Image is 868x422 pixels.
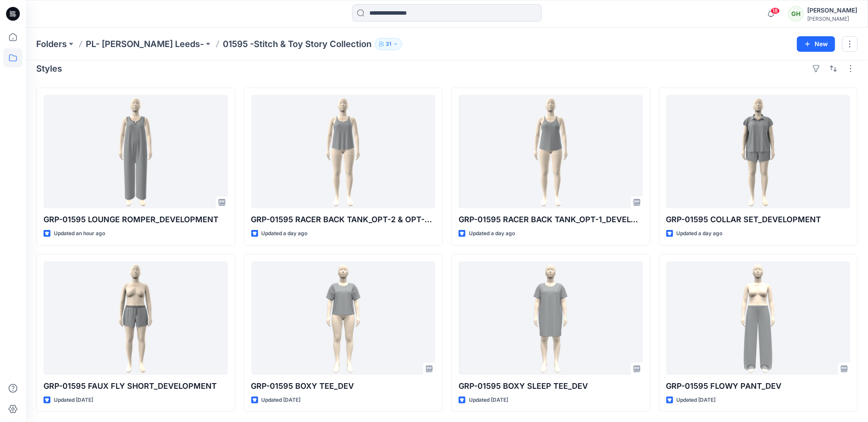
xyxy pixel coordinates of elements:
[666,95,851,208] a: GRP-01595 COLLAR SET_DEVELOPMENT
[386,39,391,49] p: 31
[44,214,228,226] p: GRP-01595 LOUNGE ROMPER_DEVELOPMENT
[251,214,436,226] p: GRP-01595 RACER BACK TANK_OPT-2 & OPT-3_DEVELOPMENT
[459,380,643,392] p: GRP-01595 BOXY SLEEP TEE_DEV
[262,396,301,405] p: Updated [DATE]
[54,229,105,238] p: Updated an hour ago
[459,214,643,226] p: GRP-01595 RACER BACK TANK_OPT-1_DEVELOPMENT
[788,6,804,22] div: GH
[44,95,228,208] a: GRP-01595 LOUNGE ROMPER_DEVELOPMENT
[36,38,67,50] a: Folders
[677,229,723,238] p: Updated a day ago
[807,16,857,22] div: [PERSON_NAME]
[807,5,857,16] div: [PERSON_NAME]
[666,261,851,375] a: GRP-01595 FLOWY PANT_DEV
[251,95,436,208] a: GRP-01595 RACER BACK TANK_OPT-2 & OPT-3_DEVELOPMENT
[223,38,372,50] p: 01595 -Stitch & Toy Story Collection
[459,95,643,208] a: GRP-01595 RACER BACK TANK_OPT-1_DEVELOPMENT
[251,261,436,375] a: GRP-01595 BOXY TEE_DEV
[469,396,508,405] p: Updated [DATE]
[469,229,515,238] p: Updated a day ago
[771,7,780,14] span: 18
[677,396,716,405] p: Updated [DATE]
[666,380,851,392] p: GRP-01595 FLOWY PANT_DEV
[797,36,835,52] button: New
[262,229,308,238] p: Updated a day ago
[459,261,643,375] a: GRP-01595 BOXY SLEEP TEE_DEV
[54,396,93,405] p: Updated [DATE]
[44,261,228,375] a: GRP-01595 FAUX FLY SHORT_DEVELOPMENT
[44,380,228,392] p: GRP-01595 FAUX FLY SHORT_DEVELOPMENT
[251,380,436,392] p: GRP-01595 BOXY TEE_DEV
[36,63,62,74] h4: Styles
[86,38,204,50] a: PL- [PERSON_NAME] Leeds-
[375,38,402,50] button: 31
[666,214,851,226] p: GRP-01595 COLLAR SET_DEVELOPMENT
